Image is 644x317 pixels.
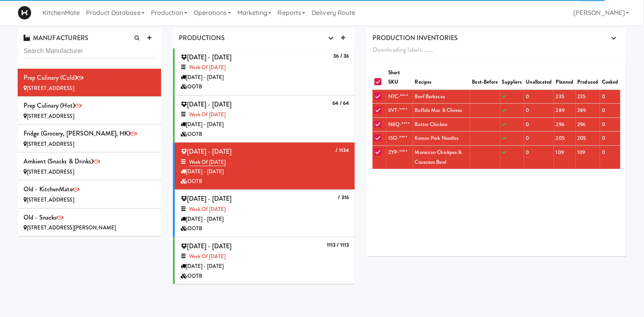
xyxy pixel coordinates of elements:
[576,132,600,146] td: 205
[600,90,620,104] td: 0
[189,158,226,166] a: Week of [DATE]
[415,93,445,100] a: Beef Barbacoa
[181,53,232,62] span: [DATE] - [DATE]
[181,177,349,187] div: OOTB
[18,125,161,152] li: Fridge (Grocery, [PERSON_NAME], HK)[STREET_ADDRESS]
[600,132,620,146] td: 0
[554,104,576,118] td: 289
[173,143,355,190] li: / 1134 [DATE] - [DATE]Week of [DATE][DATE] - [DATE]OOTB
[173,237,355,284] li: 1113 / 1113 [DATE] - [DATE]Week of [DATE][DATE] - [DATE]OOTB
[470,66,500,90] th: Best-Before
[600,66,620,90] th: Cooked
[524,132,554,146] td: 0
[24,213,57,222] span: Old - Snacks
[554,66,576,90] th: Planned
[338,194,349,201] b: / 316
[576,146,600,169] td: 109
[327,241,349,249] b: 1113 / 1113
[24,185,73,194] span: Old - KitchenMate
[554,132,576,146] td: 205
[333,52,349,60] b: 36 / 36
[18,97,161,125] li: Prep Culinary (Hot)[STREET_ADDRESS]
[524,146,554,169] td: 0
[181,262,349,271] div: [DATE] - [DATE]
[181,147,232,156] span: [DATE] - [DATE]
[415,134,459,142] a: Korean Pork Noodles
[179,33,225,42] span: PRODUCTIONS
[181,242,232,251] span: [DATE] - [DATE]
[18,6,31,20] img: Micromart
[332,99,349,107] b: 64 / 64
[600,104,620,118] td: 0
[386,66,413,90] th: Short SKU
[181,194,232,203] span: [DATE] - [DATE]
[336,147,349,154] b: / 1134
[189,253,226,260] a: Week of [DATE]
[576,104,600,118] td: 289
[24,157,94,166] span: Ambient (Snacks & Drinks)
[181,120,349,130] div: [DATE] - [DATE]
[181,130,349,139] div: OOTB
[600,117,620,132] td: 0
[372,117,620,132] tr: N8Q-****Butter Chicken02962960
[600,146,620,169] td: 0
[554,90,576,104] td: 235
[554,146,576,169] td: 109
[415,121,448,128] a: Butter Chicken
[27,84,74,92] span: [STREET_ADDRESS]
[24,33,88,42] span: MANUFACTURERS
[27,112,74,120] span: [STREET_ADDRESS]
[576,117,600,132] td: 296
[576,90,600,104] td: 235
[413,66,470,90] th: Recipes
[181,82,349,92] div: OOTB
[27,196,74,203] span: [STREET_ADDRESS]
[18,209,161,236] li: Old - Snacks[STREET_ADDRESS][PERSON_NAME]
[27,168,74,176] span: [STREET_ADDRESS]
[524,90,554,104] td: 0
[173,48,355,95] li: 36 / 36 [DATE] - [DATE]Week of [DATE][DATE] - [DATE]OOTB
[181,167,349,177] div: [DATE] - [DATE]
[181,73,349,82] div: [DATE] - [DATE]
[24,73,77,82] span: Prep Culinary (Cold)
[372,146,620,169] tr: 2YP-****Moroccan Chickpea & Couscous Bowl01091090
[372,33,458,42] span: PRODUCTION INVENTORIES
[372,45,433,54] span: Downloading labels.......
[24,101,75,110] span: Prep Culinary (Hot)
[372,104,620,118] tr: 6VT-****Buffalo Mac & Cheese02892890
[18,69,161,97] li: Prep Culinary (Cold)[STREET_ADDRESS]
[554,117,576,132] td: 296
[173,95,355,143] li: 64 / 64 [DATE] - [DATE]Week of [DATE][DATE] - [DATE]OOTB
[189,64,226,71] a: Week of [DATE]
[524,104,554,118] td: 0
[415,148,462,166] a: Moroccan Chickpea & Couscous Bowl
[181,214,349,224] div: [DATE] - [DATE]
[181,271,349,281] div: OOTB
[576,66,600,90] th: Produced
[181,100,232,109] span: [DATE] - [DATE]
[524,117,554,132] td: 0
[24,129,130,138] span: Fridge (Grocery, [PERSON_NAME], HK)
[372,132,620,146] tr: 15O-****Korean Pork Noodles02052050
[27,140,74,148] span: [STREET_ADDRESS]
[372,90,620,104] tr: N7C-****Beef Barbacoa02352350
[500,66,524,90] th: Suppliers
[415,106,462,114] a: Buffalo Mac & Cheese
[27,224,116,231] span: [STREET_ADDRESS][PERSON_NAME]
[173,190,355,237] li: / 316 [DATE] - [DATE]Week of [DATE][DATE] - [DATE]OOTB
[181,224,349,234] div: OOTB
[524,66,554,90] th: Unallocated
[24,44,155,59] input: Search Manufacturer
[189,111,226,118] a: Week of [DATE]
[18,180,161,208] li: Old - KitchenMate[STREET_ADDRESS]
[189,205,226,213] a: Week of [DATE]
[18,152,161,180] li: Ambient (Snacks & Drinks)[STREET_ADDRESS]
